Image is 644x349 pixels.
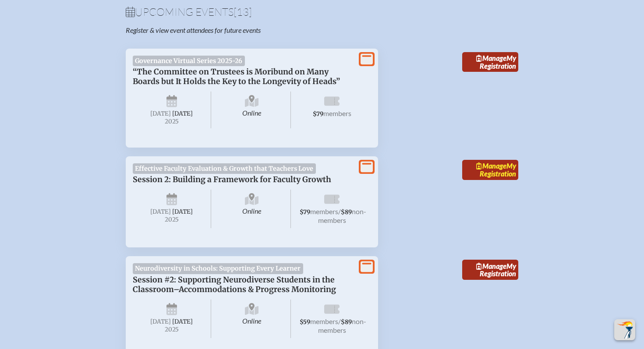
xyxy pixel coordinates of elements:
span: Manage [476,54,506,62]
span: Session 2: Building a Framework for Faculty Growth [133,175,331,184]
span: [DATE] [172,110,193,117]
span: $89 [341,208,352,216]
span: members [310,207,338,215]
span: $89 [341,318,352,326]
span: “The Committee on Trustees is Moribund on Many Boards but It Holds the Key to the Longevity of He... [133,67,340,86]
span: / [338,207,341,215]
span: Governance Virtual Series 2025-26 [133,56,245,66]
span: [13] [234,5,252,18]
span: non-members [318,317,367,334]
span: [DATE] [172,208,193,215]
span: [DATE] [150,208,171,215]
span: Online [213,190,291,228]
span: Effective Faculty Evaluation & Growth that Teachers Love [133,163,316,174]
span: Session #2: Supporting Neurodiverse Students in the Classroom–Accommodations & Progress Monitoring [133,275,336,294]
a: ManageMy Registration [462,52,518,72]
span: [DATE] [172,318,193,325]
a: ManageMy Registration [462,160,518,180]
span: [DATE] [150,318,171,325]
h1: Upcoming Events [126,7,518,17]
span: Manage [476,162,506,170]
span: members [310,317,338,325]
span: Online [213,92,291,128]
a: ManageMy Registration [462,260,518,280]
span: 2025 [140,118,204,125]
p: Register & view event attendees for future events [126,26,357,35]
span: Online [213,300,291,338]
span: 2025 [140,326,204,333]
span: 2025 [140,216,204,223]
span: $79 [300,208,310,216]
span: $79 [313,110,323,118]
img: To the top [616,321,633,338]
span: [DATE] [150,110,171,117]
span: / [338,317,341,325]
span: non-members [318,207,367,224]
button: Scroll Top [614,319,635,340]
span: Neurodiversity in Schools: Supporting Every Learner [133,263,303,274]
span: members [323,109,351,117]
span: Manage [476,262,506,270]
span: $59 [300,318,310,326]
